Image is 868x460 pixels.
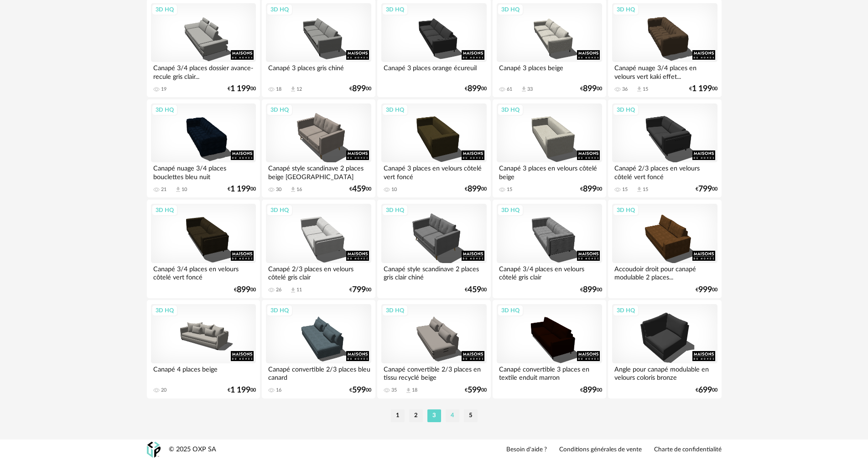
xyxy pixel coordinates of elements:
[507,186,512,193] div: 15
[234,287,256,293] div: € 00
[349,387,371,393] div: € 00
[266,363,371,382] div: Canapé convertible 2/3 places bleu canard
[161,86,166,93] div: 19
[151,305,178,316] div: 3D HQ
[409,409,423,422] li: 2
[262,200,375,298] a: 3D HQ Canapé 2/3 places en velours côtelé gris clair 26 Download icon 11 €79900
[151,162,256,181] div: Canapé nuage 3/4 places bouclettes bleu nuit
[262,300,375,398] a: 3D HQ Canapé convertible 2/3 places bleu canard 16 €59900
[612,363,717,382] div: Angle pour canapé modulable en velours coloris bronze
[698,287,712,293] span: 999
[377,200,490,298] a: 3D HQ Canapé style scandinave 2 places gris clair chiné €45900
[290,186,296,193] span: Download icon
[276,186,281,193] div: 30
[230,86,250,92] span: 1 199
[405,387,412,394] span: Download icon
[559,446,642,454] a: Conditions générales de vente
[497,104,524,116] div: 3D HQ
[391,186,397,193] div: 10
[468,387,481,393] span: 599
[497,62,602,80] div: Canapé 3 places beige
[497,162,602,181] div: Canapé 3 places en velours côtelé beige
[580,86,602,92] div: € 00
[266,4,293,16] div: 3D HQ
[296,86,302,93] div: 12
[161,387,166,393] div: 20
[465,186,487,192] div: € 00
[230,186,250,192] span: 1 199
[654,446,722,454] a: Charte de confidentialité
[381,363,486,382] div: Canapé convertible 2/3 places en tissu recyclé beige
[151,4,178,16] div: 3D HQ
[290,287,296,294] span: Download icon
[580,287,602,293] div: € 00
[382,4,408,16] div: 3D HQ
[497,204,524,216] div: 3D HQ
[147,99,260,198] a: 3D HQ Canapé nuage 3/4 places bouclettes bleu nuit 21 Download icon 10 €1 19900
[583,86,597,92] span: 899
[381,162,486,181] div: Canapé 3 places en velours côtelé vert foncé
[696,287,717,293] div: € 00
[151,104,178,116] div: 3D HQ
[262,99,375,198] a: 3D HQ Canapé style scandinave 2 places beige [GEOGRAPHIC_DATA] 30 Download icon 16 €45900
[608,300,721,398] a: 3D HQ Angle pour canapé modulable en velours coloris bronze €69900
[612,62,717,80] div: Canapé nuage 3/4 places en velours vert kaki effet...
[468,186,481,192] span: 899
[175,186,182,193] span: Download icon
[266,162,371,181] div: Canapé style scandinave 2 places beige [GEOGRAPHIC_DATA]
[151,363,256,382] div: Canapé 4 places beige
[349,287,371,293] div: € 00
[643,186,648,193] div: 15
[377,99,490,198] a: 3D HQ Canapé 3 places en velours côtelé vert foncé 10 €89900
[608,99,721,198] a: 3D HQ Canapé 2/3 places en velours côtelé vert foncé 15 Download icon 15 €79900
[427,409,441,422] li: 3
[643,86,648,93] div: 15
[147,200,260,298] a: 3D HQ Canapé 3/4 places en velours côtelé vert foncé €89900
[228,387,256,393] div: € 00
[161,186,166,193] div: 21
[583,387,597,393] span: 899
[352,86,366,92] span: 899
[692,86,712,92] span: 1 199
[352,287,366,293] span: 799
[689,86,717,92] div: € 00
[276,387,281,393] div: 16
[497,363,602,382] div: Canapé convertible 3 places en textile enduit marron
[464,409,478,422] li: 5
[151,204,178,216] div: 3D HQ
[412,387,417,393] div: 18
[613,4,639,16] div: 3D HQ
[296,287,302,293] div: 11
[622,86,628,93] div: 36
[381,263,486,281] div: Canapé style scandinave 2 places gris clair chiné
[382,104,408,116] div: 3D HQ
[381,62,486,80] div: Canapé 3 places orange écureuil
[446,409,459,422] li: 4
[520,86,527,93] span: Download icon
[493,300,606,398] a: 3D HQ Canapé convertible 3 places en textile enduit marron €89900
[266,263,371,281] div: Canapé 2/3 places en velours côtelé gris clair
[612,162,717,181] div: Canapé 2/3 places en velours côtelé vert foncé
[230,387,250,393] span: 1 199
[352,186,366,192] span: 459
[613,204,639,216] div: 3D HQ
[349,86,371,92] div: € 00
[636,186,643,193] span: Download icon
[580,186,602,192] div: € 00
[506,446,547,454] a: Besoin d'aide ?
[698,387,712,393] span: 699
[608,200,721,298] a: 3D HQ Accoudoir droit pour canapé modulable 2 places... €99900
[527,86,533,93] div: 33
[266,204,293,216] div: 3D HQ
[636,86,643,93] span: Download icon
[613,104,639,116] div: 3D HQ
[382,204,408,216] div: 3D HQ
[237,287,250,293] span: 899
[290,86,296,93] span: Download icon
[698,186,712,192] span: 799
[276,86,281,93] div: 18
[465,287,487,293] div: € 00
[276,287,281,293] div: 26
[182,186,187,193] div: 10
[391,409,405,422] li: 1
